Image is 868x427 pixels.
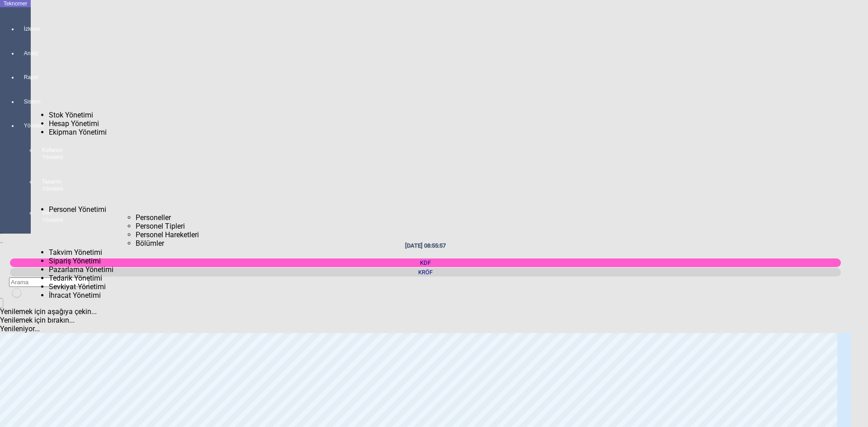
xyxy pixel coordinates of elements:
span: Hesap Yönetimi [49,119,99,128]
span: Personel Tipleri [136,222,185,230]
span: Personel Yönetimi [49,205,106,214]
span: Pazarlama Yönetimi [49,265,113,274]
span: Tedarik Yönetimi [49,274,102,282]
span: Ekipman Yönetimi [49,128,107,136]
span: Personeller [136,213,171,222]
span: İhracat Yönetimi [49,291,101,300]
span: Sevkiyat Yönetimi [49,282,106,291]
span: Personel Hareketleri [136,230,199,239]
span: Takvim Yönetimi [49,248,102,257]
span: Bölümler [136,239,164,248]
span: Stok Yönetimi [49,111,93,119]
span: Sipariş Yönetimi [49,257,101,265]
